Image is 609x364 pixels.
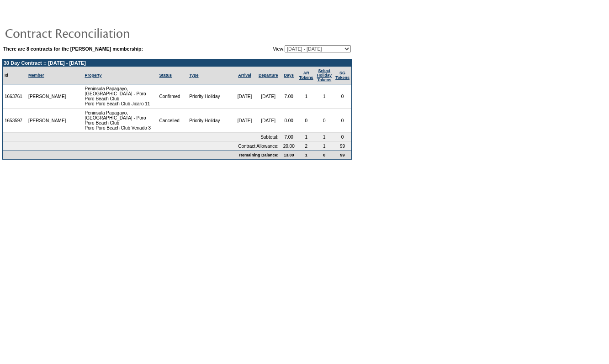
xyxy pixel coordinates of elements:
[233,109,256,133] td: [DATE]
[187,109,233,133] td: Priority Holiday
[83,109,158,133] td: Peninsula Papagayo, [GEOGRAPHIC_DATA] - Poro Poro Beach Club Poro Poro Beach Club Venado 3
[159,73,172,78] a: Status
[334,109,351,133] td: 0
[238,73,251,78] a: Arrival
[3,109,26,133] td: 1653597
[297,142,315,151] td: 2
[334,133,351,142] td: 0
[259,73,278,78] a: Departure
[227,45,351,52] td: View:
[157,109,187,133] td: Cancelled
[3,151,281,159] td: Remaining Balance:
[297,84,315,109] td: 1
[334,151,351,159] td: 99
[315,151,334,159] td: 0
[3,133,281,142] td: Subtotal:
[85,73,102,78] a: Property
[297,109,315,133] td: 0
[3,46,143,52] b: There are 8 contracts for the [PERSON_NAME] membership:
[28,73,44,78] a: Member
[281,84,297,109] td: 7.00
[334,142,351,151] td: 99
[26,109,68,133] td: [PERSON_NAME]
[334,84,351,109] td: 0
[83,84,158,109] td: Peninsula Papagayo, [GEOGRAPHIC_DATA] - Poro Poro Beach Club Poro Poro Beach Club Jicaro 11
[189,73,198,78] a: Type
[3,59,351,67] td: 30 Day Contract :: [DATE] - [DATE]
[157,84,187,109] td: Confirmed
[233,84,256,109] td: [DATE]
[256,109,281,133] td: [DATE]
[315,109,334,133] td: 0
[3,67,26,84] td: Id
[315,133,334,142] td: 1
[187,84,233,109] td: Priority Holiday
[5,24,187,42] img: pgTtlContractReconciliation.gif
[315,84,334,109] td: 1
[297,151,315,159] td: 1
[3,84,26,109] td: 1663761
[299,71,313,80] a: ARTokens
[26,84,68,109] td: [PERSON_NAME]
[317,68,332,82] a: Select HolidayTokens
[281,142,297,151] td: 20.00
[284,73,294,78] a: Days
[297,133,315,142] td: 1
[281,133,297,142] td: 7.00
[335,71,350,80] a: SGTokens
[315,142,334,151] td: 1
[281,151,297,159] td: 13.00
[256,84,281,109] td: [DATE]
[3,142,281,151] td: Contract Allowance:
[281,109,297,133] td: 0.00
